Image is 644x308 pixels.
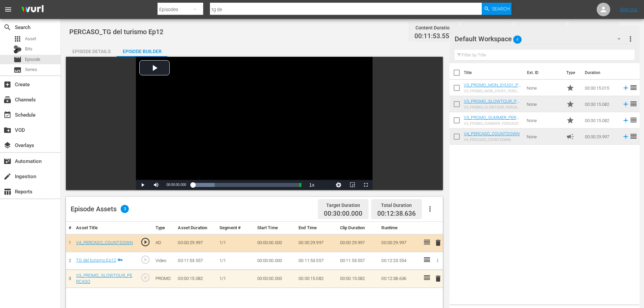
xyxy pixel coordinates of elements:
[434,238,442,248] button: delete
[69,28,163,36] span: PERCASO_TG del turismo Ep12
[175,252,217,270] td: 00:11:53.557
[14,35,22,43] span: Asset
[332,180,345,190] button: Jump To Time
[575,23,613,32] div: Total Duration
[464,82,521,93] a: V3_PROMO_MON_SYUSY_PERCASO
[414,32,453,40] span: 00:11:53.557
[136,180,149,190] button: Play
[25,56,40,63] span: Episode
[629,100,638,108] span: reorder
[3,141,11,149] span: Overlays
[66,222,73,234] th: #
[136,57,373,190] div: Video Player
[305,180,318,190] button: Playback Rate
[153,269,175,288] td: PROMO
[629,116,638,124] span: reorder
[464,99,519,109] a: V3_PROMO_SLOWTOUR_PERCASO
[379,222,420,234] th: Runtime
[626,31,635,47] button: more_vert
[629,84,638,92] span: reorder
[14,66,22,74] span: Series
[16,2,49,18] img: ans4CAIJ8jUAAAAAAAAAAAAAAAAAAAAAAAAgQb4GAAAAAAAAAAAAAAAAAAAAAAAAJMjXAAAAAAAAAAAAAAAAAAAAAAAAgAT5G...
[622,100,629,108] svg: Add to Episode
[464,131,520,136] a: V4_PERCASO_COUNTDOWN
[193,183,302,187] div: Progress Bar
[3,157,11,165] span: Automation
[217,269,254,288] td: 1/1
[117,43,167,60] div: Episode Builder
[153,234,175,252] td: AD
[464,115,519,125] a: V3_PROMO_SUMMER_PERCASO
[359,180,373,190] button: Fullscreen
[175,222,217,234] th: Asset Duration
[337,222,379,234] th: Clip Duration
[464,63,523,82] th: Title
[377,200,416,210] div: Total Duration
[3,126,11,134] span: VOD
[296,234,337,252] td: 00:00:29.997
[3,80,11,89] span: Create
[524,96,564,112] td: None
[140,237,150,247] span: play_circle_outline
[140,273,150,283] span: play_circle_outline
[324,210,362,218] span: 00:30:00.000
[622,117,629,124] svg: Add to Episode
[524,80,564,96] td: None
[379,252,420,270] td: 00:12:23.554
[296,252,337,270] td: 00:11:53.557
[217,234,254,252] td: 1/1
[117,43,167,57] button: Episode Builder
[25,66,37,73] span: Series
[255,269,296,288] td: 00:00:00.000
[629,132,638,140] span: reorder
[337,252,379,270] td: 00:11:53.557
[337,234,379,252] td: 00:00:29.997
[166,183,186,187] span: 00:00:00.000
[3,96,11,104] span: Channels
[76,273,132,284] a: V3_PROMO_SLOWTOUR_PERCASO
[66,43,117,57] button: Episode Details
[153,252,175,270] td: Video
[434,275,442,283] span: delete
[76,258,116,263] a: TG del turismo Ep12
[482,3,511,15] button: Search
[566,84,574,92] span: Promo
[66,269,73,288] td: 3
[121,205,129,213] span: 3
[434,239,442,247] span: delete
[464,105,521,110] div: V3_PROMO_SLOWTOUR_PERCASO
[66,234,73,252] td: 1
[153,222,175,234] th: Type
[622,133,629,140] svg: Add to Episode
[3,172,11,181] span: Ingestion
[455,29,627,48] div: Default Workspace
[71,205,129,213] div: Episode Assets
[3,111,11,119] span: Schedule
[4,5,12,14] span: menu
[324,200,362,210] div: Target Duration
[414,23,453,32] div: Content Duration
[562,63,581,82] th: Type
[524,128,564,145] td: None
[582,80,619,96] td: 00:00:15.015
[14,55,22,64] span: Episode
[255,222,296,234] th: Start Time
[3,23,11,31] span: Search
[513,32,522,47] span: 4
[379,269,420,288] td: 00:12:38.636
[434,274,442,284] button: delete
[377,210,416,217] span: 00:12:38.636
[66,43,117,60] div: Episode Details
[379,234,420,252] td: 00:00:29.997
[622,84,629,92] svg: Add to Episode
[140,255,150,265] span: play_circle_outline
[566,116,574,124] span: Promo
[566,100,574,108] span: Promo
[66,252,73,270] td: 2
[175,234,217,252] td: 00:00:29.997
[217,252,254,270] td: 1/1
[296,222,337,234] th: End Time
[3,188,11,196] span: Reports
[626,35,635,43] span: more_vert
[296,269,337,288] td: 00:00:15.082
